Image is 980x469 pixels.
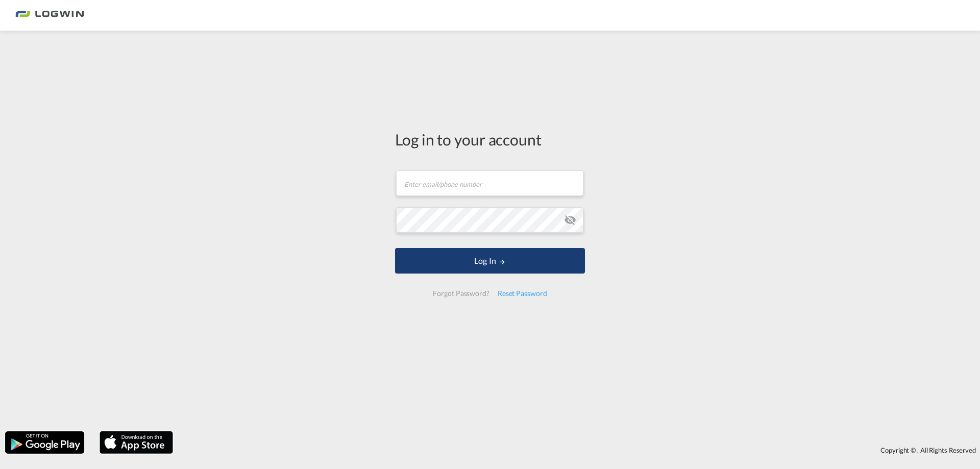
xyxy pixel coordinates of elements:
div: Copyright © . All Rights Reserved [178,441,980,459]
button: LOGIN [395,248,585,274]
img: bc73a0e0d8c111efacd525e4c8ad7d32.png [15,4,84,27]
img: google.png [4,430,85,455]
div: Reset Password [494,284,551,303]
md-icon: icon-eye-off [564,214,576,226]
div: Forgot Password? [429,284,493,303]
div: Log in to your account [395,129,585,150]
input: Enter email/phone number [396,170,583,196]
img: apple.png [99,430,174,455]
